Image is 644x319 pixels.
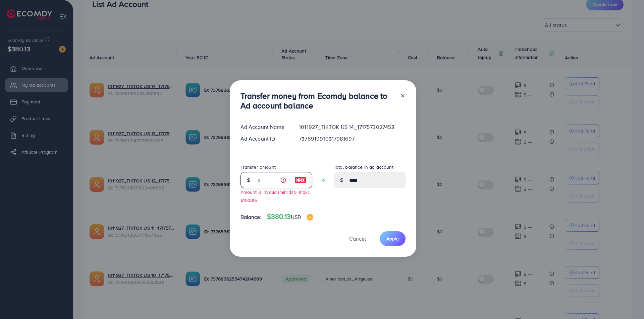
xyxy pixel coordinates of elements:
[235,135,294,143] div: Ad Account ID
[240,164,276,170] label: Transfer amount
[294,176,307,184] img: image
[291,213,301,221] span: USD
[240,189,309,203] small: Amount is invalid (min: $10, max: $10000)
[240,91,395,110] h3: Transfer money from Ecomdy balance to Ad account balance
[267,213,314,221] h4: $380.13
[615,289,639,314] iframe: Chat
[240,213,262,221] span: Balance:
[349,235,366,242] span: Cancel
[293,123,411,131] div: 1011927_TIKTOK US 14_1717573027453
[307,214,313,221] img: image
[235,123,294,131] div: Ad Account Name
[334,164,393,170] label: Total balance in ad account
[341,231,374,246] button: Cancel
[293,135,411,143] div: 7376919910317981697
[386,235,399,242] span: Apply
[380,231,406,246] button: Apply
